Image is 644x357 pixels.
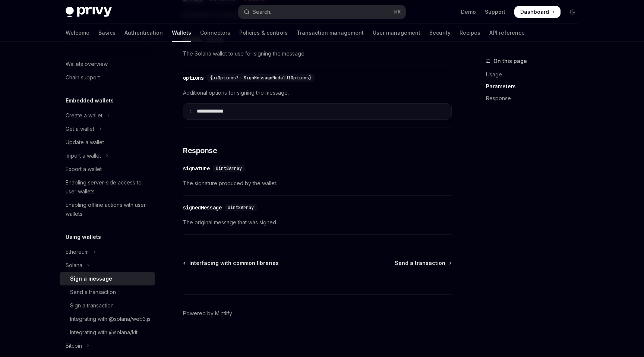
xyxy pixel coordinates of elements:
div: Send a transaction [70,288,116,297]
span: The signature produced by the wallet. [183,179,452,188]
a: Transaction management [297,24,364,42]
div: Export a wallet [66,165,102,174]
div: Enabling offline actions with user wallets [66,200,151,218]
span: Interfacing with common libraries [189,259,279,267]
span: Send a transaction [395,259,445,267]
div: Get a wallet [66,124,94,133]
a: Powered by Mintlify [183,310,232,317]
span: Uint8Array [228,205,254,211]
div: Bitcoin [66,341,82,350]
span: The original message that was signed. [183,218,452,227]
a: Support [485,8,505,16]
a: Recipes [460,24,480,42]
a: Wallets [172,24,191,42]
button: Open search [239,5,405,19]
div: options [183,74,204,82]
a: Enabling offline actions with user wallets [60,198,155,221]
div: Create a wallet [66,111,102,120]
a: Authentication [124,24,163,42]
a: Demo [461,8,476,16]
h5: Using wallets [66,233,101,241]
a: Wallets overview [60,57,155,71]
h5: Embedded wallets [66,96,114,105]
a: Usage [486,69,584,80]
div: Search... [253,7,274,16]
button: Toggle Create a wallet section [60,109,155,122]
a: API reference [489,24,525,42]
a: Export a wallet [60,162,155,176]
button: Toggle Bitcoin section [60,339,155,353]
button: Toggle Import a wallet section [60,149,155,162]
div: Chain support [66,73,100,82]
span: {uiOptions?: SignMessageModalUIOptions} [210,75,312,81]
span: ⌘ K [393,9,401,15]
a: Policies & controls [239,24,288,42]
a: Interfacing with common libraries [184,259,279,267]
span: Dashboard [520,8,549,16]
div: Sign a transaction [70,301,114,310]
a: Dashboard [514,6,561,18]
div: Enabling server-side access to user wallets [66,178,151,196]
div: Import a wallet [66,151,101,160]
a: Integrating with @solana/kit [60,326,155,339]
a: Response [486,92,584,104]
span: Additional options for signing the message. [183,88,452,97]
span: Uint8Array [216,165,242,171]
div: Solana [66,261,82,270]
a: Enabling server-side access to user wallets [60,176,155,198]
a: Sign a message [60,272,155,285]
a: Send a transaction [395,259,451,267]
div: signedMessage [183,204,222,211]
div: Ethereum [66,247,89,256]
button: Toggle dark mode [566,6,578,18]
span: The Solana wallet to use for signing the message. [183,49,452,58]
button: Toggle Solana section [60,259,155,272]
span: On this page [493,57,527,66]
div: Wallets overview [66,60,108,69]
a: Connectors [200,24,230,42]
div: Update a wallet [66,138,104,147]
a: Integrating with @solana/web3.js [60,312,155,326]
a: User management [373,24,420,42]
a: Parameters [486,80,584,92]
div: Integrating with @solana/kit [70,328,138,337]
div: Sign a message [70,274,112,283]
a: Security [429,24,451,42]
button: Toggle Get a wallet section [60,122,155,136]
span: Response [183,145,217,156]
a: Send a transaction [60,285,155,299]
a: Basics [98,24,116,42]
a: Update a wallet [60,136,155,149]
a: Chain support [60,71,155,84]
button: Toggle Ethereum section [60,245,155,259]
img: dark logo [66,7,112,17]
div: signature [183,165,210,172]
a: Sign a transaction [60,299,155,312]
a: Welcome [66,24,89,42]
div: Integrating with @solana/web3.js [70,315,151,323]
